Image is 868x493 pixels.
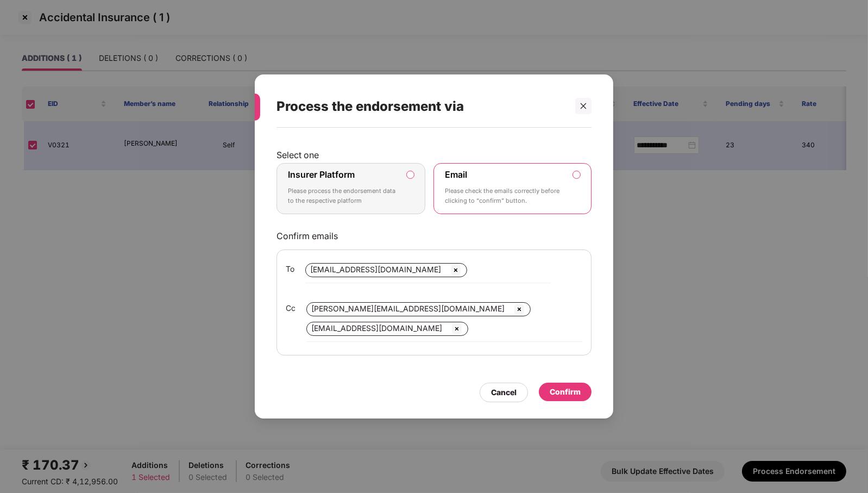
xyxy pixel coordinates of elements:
[311,323,442,333] span: [EMAIL_ADDRESS][DOMAIN_NAME]
[445,186,565,205] p: Please check the emails correctly before clicking to “confirm” button.
[450,322,463,335] img: svg+xml;base64,PHN2ZyBpZD0iQ3Jvc3MtMzJ4MzIiIHhtbG5zPSJodHRwOi8vd3d3LnczLm9yZy8yMDAwL3N2ZyIgd2lkdG...
[286,263,294,275] span: To
[276,230,592,241] p: Confirm emails
[407,171,414,178] input: Insurer PlatformPlease process the endorsement data to the respective platform
[286,302,295,314] span: Cc
[573,171,580,178] input: EmailPlease check the emails correctly before clicking to “confirm” button.
[288,169,355,180] label: Insurer Platform
[276,149,592,160] p: Select one
[311,304,505,313] span: [PERSON_NAME][EMAIL_ADDRESS][DOMAIN_NAME]
[513,303,526,316] img: svg+xml;base64,PHN2ZyBpZD0iQ3Jvc3MtMzJ4MzIiIHhtbG5zPSJodHRwOi8vd3d3LnczLm9yZy8yMDAwL3N2ZyIgd2lkdG...
[550,386,581,398] div: Confirm
[491,386,517,398] div: Cancel
[580,102,587,110] span: close
[276,85,565,128] div: Process the endorsement via
[310,265,441,274] span: [EMAIL_ADDRESS][DOMAIN_NAME]
[288,186,399,205] p: Please process the endorsement data to the respective platform
[449,264,462,277] img: svg+xml;base64,PHN2ZyBpZD0iQ3Jvc3MtMzJ4MzIiIHhtbG5zPSJodHRwOi8vd3d3LnczLm9yZy8yMDAwL3N2ZyIgd2lkdG...
[445,169,467,180] label: Email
